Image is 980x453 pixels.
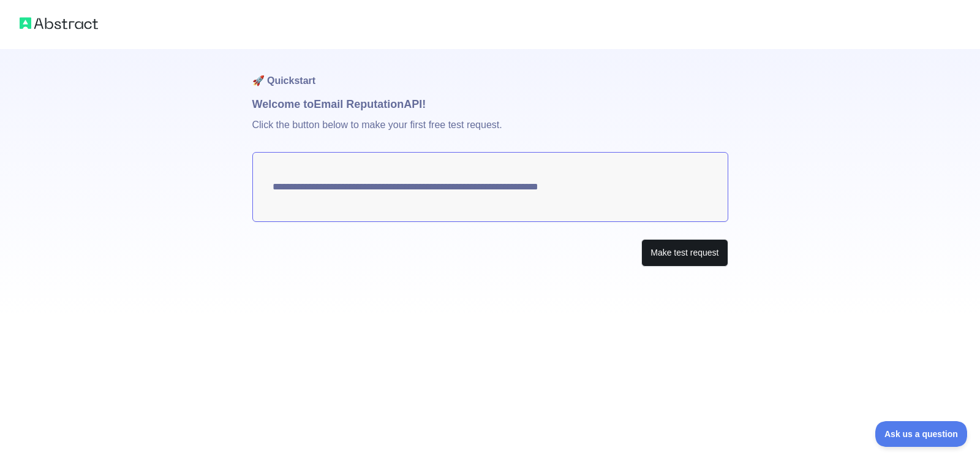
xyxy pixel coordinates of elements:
[252,113,728,152] p: Click the button below to make your first free test request.
[252,96,728,113] h1: Welcome to Email Reputation API!
[641,239,728,267] button: Make test request
[875,421,968,447] iframe: Toggle Customer Support
[252,49,728,96] h1: 🚀 Quickstart
[20,15,98,32] img: Abstract logo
